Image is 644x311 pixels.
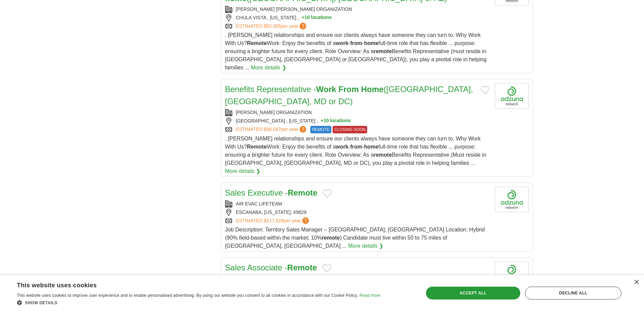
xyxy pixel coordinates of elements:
img: Company logo [495,262,529,287]
span: ? [300,126,306,133]
strong: Remote [247,40,267,46]
button: Add to favorite jobs [481,86,490,94]
strong: from [350,40,362,46]
div: Accept all [426,287,520,299]
div: AIR EVAC LIFETEAM [225,200,490,207]
span: . [PERSON_NAME] relationships and ensure our clients always have someone they can turn to. Why Wo... [225,32,487,70]
div: Close [634,280,639,285]
div: Show details [17,299,380,306]
div: Decline all [525,287,621,299]
a: ESTIMATED:$55,905per year? [236,23,308,30]
strong: work [336,144,348,150]
span: + [302,14,304,21]
span: Show details [25,301,57,305]
a: More details ❯ [251,64,286,72]
button: Add to favorite jobs [323,190,332,198]
a: More details ❯ [225,167,261,175]
strong: remote [374,152,392,158]
img: Company logo [495,83,529,109]
span: REMOTE [310,126,331,133]
div: CHULA VISTA , [US_STATE] , [225,14,490,21]
a: Read more, opens a new window [359,293,380,298]
div: [GEOGRAPHIC_DATA] , [US_STATE] , [225,117,490,125]
a: Benefits Representative -Work From Home([GEOGRAPHIC_DATA], [GEOGRAPHIC_DATA], MD or DC) [225,85,473,106]
button: +10 locations [321,117,351,125]
strong: from [350,144,362,150]
strong: remote [374,48,392,54]
strong: remote [322,235,340,241]
strong: From [338,85,359,94]
span: $56,047 [264,127,281,132]
button: Add to favorite jobs [323,264,331,272]
span: + [321,117,324,125]
strong: home [364,144,379,150]
strong: work [336,40,348,46]
div: This website uses cookies [17,279,363,289]
strong: Home [361,85,384,94]
a: ESTIMATED:$117,529per year? [236,217,311,224]
a: Sales Executive -Remote [225,188,317,197]
button: +10 locations [302,14,332,21]
strong: home [364,40,379,46]
span: $55,905 [264,23,281,29]
a: Sales Associate -Remote [225,263,317,272]
span: . [PERSON_NAME] relationships and ensure our clients always have someone they can turn to. Why Wo... [225,136,486,166]
span: ? [300,23,306,29]
div: [PERSON_NAME] [PERSON_NAME] ORGANIZATION [225,6,490,13]
a: ESTIMATED:$56,047per year? [236,126,308,133]
strong: Remote [287,263,317,272]
div: ESCANABA, [US_STATE], 49829 [225,209,490,216]
span: Job Description: Territory Sales Manager – [GEOGRAPHIC_DATA], [GEOGRAPHIC_DATA] Location: Hybrid ... [225,227,485,249]
span: CLOSING SOON [333,126,367,133]
img: Company logo [495,187,529,212]
div: [PERSON_NAME] ORGANIZATION [225,109,490,116]
strong: Remote [247,144,267,150]
span: ? [302,217,309,224]
strong: Work [316,85,336,94]
a: More details ❯ [348,242,384,250]
strong: Remote [288,188,317,197]
span: This website uses cookies to improve user experience and to enable personalised advertising. By u... [17,293,358,298]
span: $117,529 [264,218,283,223]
